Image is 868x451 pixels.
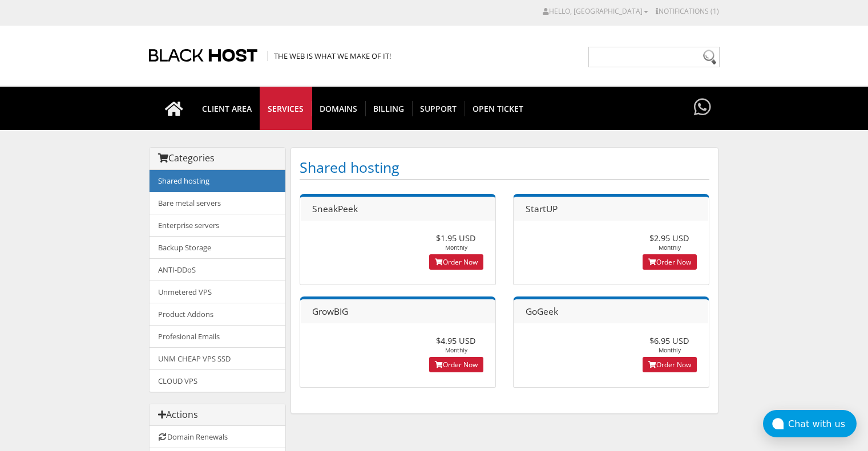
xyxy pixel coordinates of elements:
a: Profesional Emails [150,325,285,348]
span: StartUP [526,202,558,215]
a: Support [412,87,465,130]
a: Order Now [429,254,483,270]
span: Support [412,101,465,116]
span: $6.95 USD [649,335,689,346]
a: Billing [365,87,413,130]
input: Need help? [588,47,720,67]
span: $4.95 USD [436,335,476,346]
div: Chat with us [788,419,857,429]
a: Order Now [643,254,697,270]
span: $2.95 USD [649,232,689,243]
h1: Shared hosting [300,156,709,180]
span: Open Ticket [465,101,531,116]
a: Bare metal servers [150,192,285,214]
a: Domains [312,87,366,130]
a: Domain Renewals [150,426,285,448]
h3: Categories [158,153,277,164]
a: Go to homepage [154,87,195,130]
a: Order Now [429,357,483,372]
a: CLOUD VPS [150,369,285,392]
a: UNM CHEAP VPS SSD [150,347,285,370]
a: CLIENT AREA [194,87,260,130]
a: ANTI-DDoS [150,258,285,281]
button: Chat with us [763,410,857,437]
a: Open Ticket [465,87,531,130]
span: SERVICES [260,101,312,116]
a: Enterprise servers [150,214,285,237]
a: SERVICES [260,87,312,130]
div: Monthly [417,335,495,354]
a: Notifications (1) [656,6,719,16]
span: CLIENT AREA [194,101,260,116]
h3: Actions [158,410,277,420]
span: The Web is what we make of it! [268,51,391,61]
span: Billing [365,101,413,116]
span: GoGeek [526,305,558,318]
span: GrowBIG [312,305,348,318]
a: Hello, [GEOGRAPHIC_DATA] [543,6,648,16]
a: Unmetered VPS [150,281,285,303]
div: Monthly [631,335,709,354]
span: SneakPeek [312,202,358,215]
a: Backup Storage [150,236,285,259]
div: Monthly [631,232,709,251]
a: Shared hosting [150,170,285,192]
span: $1.95 USD [436,232,476,243]
span: Domains [312,101,366,116]
div: Monthly [417,232,495,251]
a: Order Now [643,357,697,372]
a: Product Addons [150,303,285,326]
a: Have questions? [691,87,714,129]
